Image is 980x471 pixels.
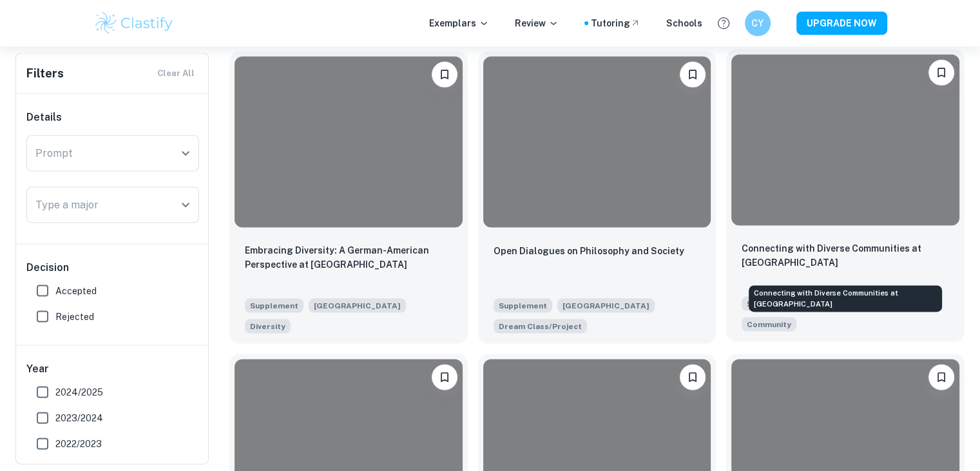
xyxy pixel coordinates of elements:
[55,437,102,451] span: 2022/2023
[432,62,457,88] button: Bookmark
[432,365,457,390] button: Bookmark
[557,299,655,313] span: [GEOGRAPHIC_DATA]
[26,65,64,83] h6: Filters
[250,321,285,332] span: Diversity
[26,361,199,377] h6: Year
[742,241,949,270] p: Connecting with Diverse Communities at Northwestern
[742,297,800,311] span: Supplement
[55,310,94,324] span: Rejected
[591,16,640,30] a: Tutoring
[55,411,103,425] span: 2023/2024
[747,319,791,330] span: Community
[245,318,291,334] span: Northwestern is a place where people with diverse backgrounds from all over the world can study, ...
[742,316,796,332] span: Community and belonging matter at Northwestern. Tell us about one or more communities, networks, ...
[494,318,587,334] span: Northwestern fosters a distinctively interdisciplinary culture. We believe discovery and innovati...
[796,12,887,35] button: UPGRADE NOW
[26,260,199,276] h6: Decision
[245,243,452,272] p: Embracing Diversity: A German-American Perspective at Northwestern
[680,62,706,88] button: Bookmark
[928,365,954,390] button: Bookmark
[494,244,684,258] p: Open Dialogues on Philosophy and Society
[680,365,706,390] button: Bookmark
[494,299,552,313] span: Supplement
[177,145,195,163] button: Open
[750,16,765,30] h6: CY
[499,321,582,332] span: Dream Class/Project
[55,385,103,399] span: 2024/2025
[229,52,468,344] a: BookmarkEmbracing Diversity: A German-American Perspective at NorthwesternSupplement[GEOGRAPHIC_D...
[478,52,716,344] a: BookmarkOpen Dialogues on Philosophy and SocietySupplement[GEOGRAPHIC_DATA]Northwestern fosters a...
[429,16,489,30] p: Exemplars
[245,299,303,313] span: Supplement
[749,286,942,312] div: Connecting with Diverse Communities at [GEOGRAPHIC_DATA]
[928,60,954,86] button: Bookmark
[515,16,559,30] p: Review
[666,16,702,30] a: Schools
[55,284,97,298] span: Accepted
[726,52,965,344] a: BookmarkConnecting with Diverse Communities at NorthwesternSupplement[GEOGRAPHIC_DATA]Community a...
[713,12,735,34] button: Help and Feedback
[26,110,199,125] h6: Details
[309,299,406,313] span: [GEOGRAPHIC_DATA]
[93,10,175,36] img: Clastify logo
[177,196,195,214] button: Open
[745,10,771,36] button: CY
